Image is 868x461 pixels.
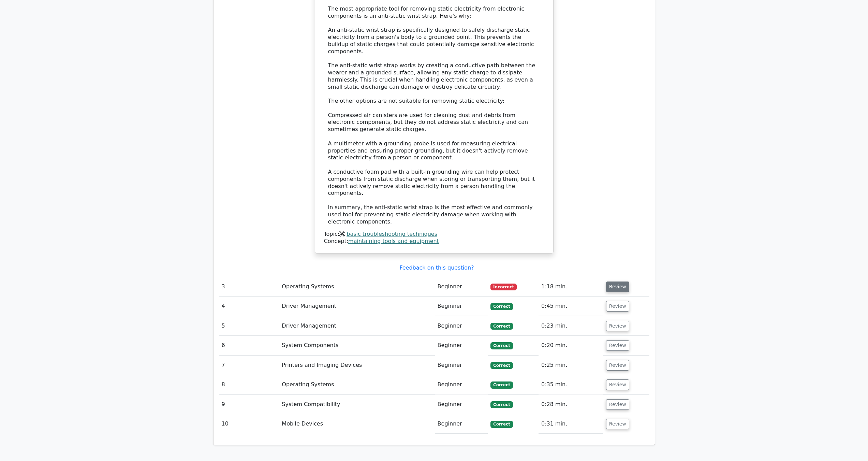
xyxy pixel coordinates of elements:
td: 7 [219,356,279,375]
td: 6 [219,336,279,355]
button: Review [606,419,629,429]
span: Correct [490,342,513,349]
td: 0:45 min. [539,297,603,316]
td: 10 [219,414,279,434]
td: Beginner [435,375,488,394]
div: Concept: [324,238,544,245]
td: Driver Management [279,316,435,336]
td: 5 [219,316,279,336]
span: Correct [490,421,513,428]
a: maintaining tools and equipment [348,238,439,244]
td: Operating Systems [279,375,435,394]
span: Correct [490,401,513,408]
td: System Compatibility [279,395,435,414]
td: 0:25 min. [539,356,603,375]
td: Mobile Devices [279,414,435,434]
td: Driver Management [279,297,435,316]
td: Beginner [435,395,488,414]
td: Beginner [435,316,488,336]
div: The most appropriate tool for removing static electricity from electronic components is an anti-s... [328,5,540,226]
td: 1:18 min. [539,277,603,297]
button: Review [606,282,629,292]
div: Topic: [324,231,544,238]
td: Beginner [435,277,488,297]
td: Beginner [435,356,488,375]
td: Beginner [435,414,488,434]
td: Beginner [435,336,488,355]
span: Correct [490,323,513,330]
button: Review [606,379,629,390]
td: Operating Systems [279,277,435,297]
td: 0:35 min. [539,375,603,394]
td: System Components [279,336,435,355]
a: Feedback on this question? [399,264,474,271]
td: 3 [219,277,279,297]
td: Beginner [435,297,488,316]
button: Review [606,301,629,312]
a: basic troubleshooting techniques [347,231,437,237]
td: Printers and Imaging Devices [279,356,435,375]
button: Review [606,360,629,371]
span: Correct [490,381,513,388]
span: Correct [490,362,513,369]
button: Review [606,399,629,410]
td: 0:20 min. [539,336,603,355]
button: Review [606,340,629,351]
button: Review [606,321,629,331]
td: 4 [219,297,279,316]
td: 8 [219,375,279,394]
span: Incorrect [490,284,517,290]
td: 0:31 min. [539,414,603,434]
td: 9 [219,395,279,414]
span: Correct [490,303,513,310]
td: 0:23 min. [539,316,603,336]
td: 0:28 min. [539,395,603,414]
